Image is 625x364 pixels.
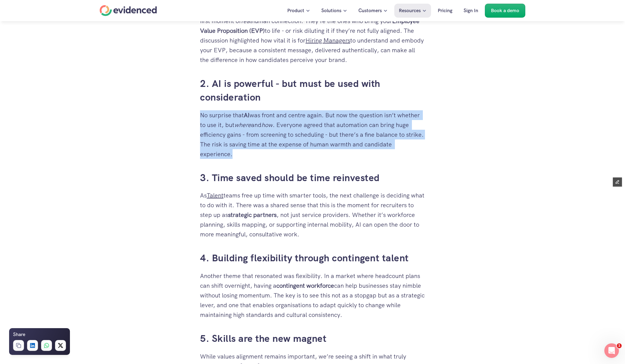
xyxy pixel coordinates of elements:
a: 2. AI is powerful - but must be used with consideration [200,77,383,104]
a: Hiring Managers [306,36,350,44]
button: Edit Framer Content [613,177,622,187]
em: how [261,121,273,129]
p: Solutions [321,7,341,15]
a: Book a demo [485,4,525,18]
p: Sign In [464,7,478,15]
a: Pricing [433,4,457,18]
a: Home [100,5,157,16]
h6: Share [13,331,25,338]
iframe: Intercom live chat [604,343,619,358]
em: where [234,121,251,129]
span: 1 [617,343,622,348]
strong: AI [244,111,250,119]
a: Talent [207,191,223,199]
strong: contingent workforce [276,282,334,290]
p: Book a demo [491,7,519,15]
p: Another theme that resonated was flexibility. In a market where headcount plans can shift overnig... [200,271,425,320]
p: Pricing [438,7,452,15]
a: 5. Skills are the new magnet [200,332,326,345]
a: 3. Time saved should be time reinvested [200,171,380,184]
p: Customers [358,7,382,15]
p: No surprise that was front and centre again. But now the question isn’t whether to use it, but an... [200,110,425,159]
strong: strategic partners [228,211,277,219]
p: Product [287,7,304,15]
a: 4. Building flexibility through contingent talent [200,252,409,264]
p: As teams free up time with smarter tools, the next challenge is deciding what to do with it. Ther... [200,191,425,239]
a: Sign In [459,4,483,18]
p: Resources [399,7,421,15]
